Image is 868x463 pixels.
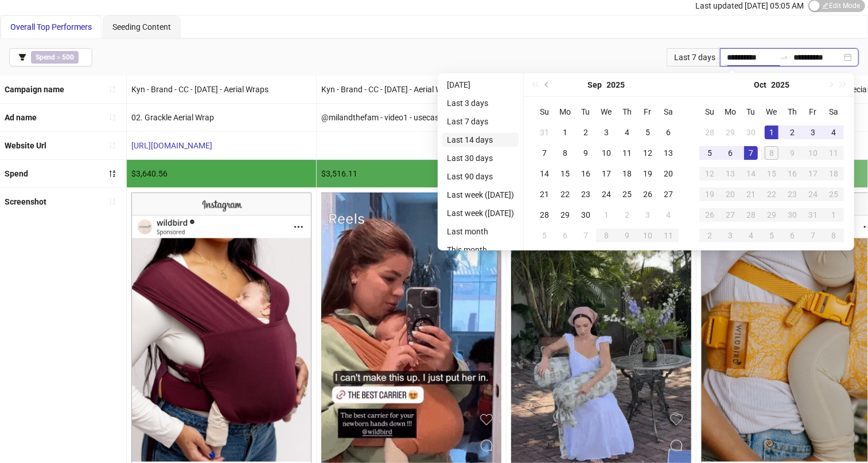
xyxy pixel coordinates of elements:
[782,122,803,143] td: 2025-10-02
[575,184,596,205] td: 2025-09-23
[744,125,758,139] div: 30
[806,167,820,181] div: 17
[579,125,593,139] div: 2
[827,208,840,222] div: 1
[534,101,555,122] th: Su
[803,101,823,122] th: Fr
[127,160,316,187] div: $3,640.56
[534,184,555,205] td: 2025-09-21
[442,78,519,92] li: [DATE]
[723,167,737,181] div: 13
[741,225,761,246] td: 2025-11-04
[744,146,758,160] div: 7
[442,188,519,202] li: Last week ([DATE])
[723,146,737,160] div: 6
[596,184,617,205] td: 2025-09-24
[720,143,741,163] td: 2025-10-06
[765,125,779,139] div: 1
[699,143,720,163] td: 2025-10-05
[600,125,613,139] div: 3
[620,125,634,139] div: 4
[785,167,799,181] div: 16
[641,229,655,242] div: 10
[827,146,840,160] div: 11
[9,48,92,66] button: Spend > 500
[558,187,572,201] div: 22
[5,113,37,122] b: Ad name
[785,146,799,160] div: 9
[575,143,596,163] td: 2025-09-09
[771,73,789,96] button: Choose a year
[703,146,717,160] div: 5
[108,142,116,150] span: sort-ascending
[575,122,596,143] td: 2025-09-02
[823,101,844,122] th: Sa
[765,167,779,181] div: 15
[600,167,613,181] div: 17
[782,184,803,205] td: 2025-10-23
[741,101,761,122] th: Tu
[620,167,634,181] div: 18
[127,104,316,131] div: 02. Grackle Aerial Wrap
[823,122,844,143] td: 2025-10-04
[661,125,675,139] div: 6
[827,229,840,242] div: 8
[538,167,551,181] div: 14
[600,229,613,242] div: 8
[112,22,171,32] span: Seeding Content
[5,169,28,178] b: Spend
[661,229,675,242] div: 11
[699,184,720,205] td: 2025-10-19
[658,184,679,205] td: 2025-09-27
[442,170,519,183] li: Last 90 days
[780,53,789,62] span: to
[827,167,840,181] div: 18
[806,146,820,160] div: 10
[637,184,658,205] td: 2025-09-26
[761,205,782,225] td: 2025-10-29
[744,208,758,222] div: 28
[108,198,116,206] span: sort-ascending
[5,141,46,150] b: Website Url
[741,163,761,184] td: 2025-10-14
[442,225,519,238] li: Last month
[620,146,634,160] div: 11
[131,141,212,150] a: [URL][DOMAIN_NAME]
[538,208,551,222] div: 28
[806,208,820,222] div: 31
[765,187,779,201] div: 22
[534,122,555,143] td: 2025-08-31
[442,133,519,147] li: Last 14 days
[761,143,782,163] td: 2025-10-08
[596,205,617,225] td: 2025-10-01
[555,225,575,246] td: 2025-10-06
[761,225,782,246] td: 2025-11-05
[575,225,596,246] td: 2025-10-07
[617,184,637,205] td: 2025-09-25
[555,101,575,122] th: Mo
[442,151,519,165] li: Last 30 days
[823,163,844,184] td: 2025-10-18
[538,146,551,160] div: 7
[637,143,658,163] td: 2025-09-12
[596,225,617,246] td: 2025-10-08
[5,85,64,94] b: Campaign name
[31,51,79,64] span: >
[761,122,782,143] td: 2025-10-01
[558,125,572,139] div: 1
[641,208,655,222] div: 3
[637,205,658,225] td: 2025-10-03
[720,101,741,122] th: Mo
[617,163,637,184] td: 2025-09-18
[744,229,758,242] div: 4
[699,122,720,143] td: 2025-09-28
[823,184,844,205] td: 2025-10-25
[637,225,658,246] td: 2025-10-10
[555,143,575,163] td: 2025-09-08
[667,48,720,66] div: Last 7 days
[785,125,799,139] div: 2
[558,229,572,242] div: 6
[661,208,675,222] div: 4
[579,146,593,160] div: 9
[782,101,803,122] th: Th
